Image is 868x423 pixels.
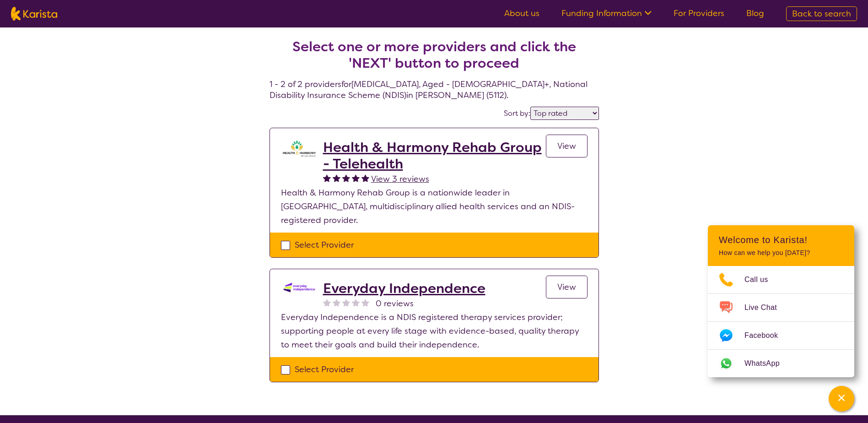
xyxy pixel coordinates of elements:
[546,276,588,298] a: View
[281,310,588,352] p: Everyday Independence is a NDIS registered therapy services provider; supporting people at every ...
[504,8,539,19] a: About us
[361,174,369,182] img: fullstar
[342,174,350,182] img: fullstar
[281,186,588,227] p: Health & Harmony Rehab Group is a nationwide leader in [GEOGRAPHIC_DATA], multidisciplinary allie...
[719,249,843,257] p: How can we help you [DATE]?
[504,108,530,118] label: Sort by:
[561,8,652,19] a: Funding Information
[342,298,350,306] img: nonereviewstar
[11,7,57,21] img: Karista logo
[361,298,369,306] img: nonereviewstar
[323,174,331,182] img: fullstar
[323,298,331,306] img: nonereviewstar
[281,280,318,295] img: kdssqoqrr0tfqzmv8ac0.png
[708,225,854,377] div: Channel Menu
[829,386,854,412] button: Channel Menu
[323,280,485,297] a: Everyday Independence
[719,234,843,245] h2: Welcome to Karista!
[371,172,429,186] a: View 3 reviews
[708,266,854,377] ul: Choose channel
[792,8,851,19] span: Back to search
[352,174,360,182] img: fullstar
[323,139,546,172] a: Health & Harmony Rehab Group - Telehealth
[744,329,789,342] span: Facebook
[546,135,588,157] a: View
[708,350,854,377] a: Web link opens in a new tab.
[333,298,340,306] img: nonereviewstar
[557,141,576,152] span: View
[746,8,764,19] a: Blog
[674,8,724,19] a: For Providers
[352,298,360,306] img: nonereviewstar
[744,301,788,315] span: Live Chat
[557,282,576,293] span: View
[744,357,791,370] span: WhatsApp
[280,38,588,71] h2: Select one or more providers and click the 'NEXT' button to proceed
[281,139,318,157] img: ztak9tblhgtrn1fit8ap.png
[744,273,779,287] span: Call us
[270,16,599,101] h4: 1 - 2 of 2 providers for [MEDICAL_DATA] , Aged - [DEMOGRAPHIC_DATA]+ , National Disability Insura...
[371,174,429,184] span: View 3 reviews
[376,297,414,310] span: 0 reviews
[786,6,857,21] a: Back to search
[333,174,340,182] img: fullstar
